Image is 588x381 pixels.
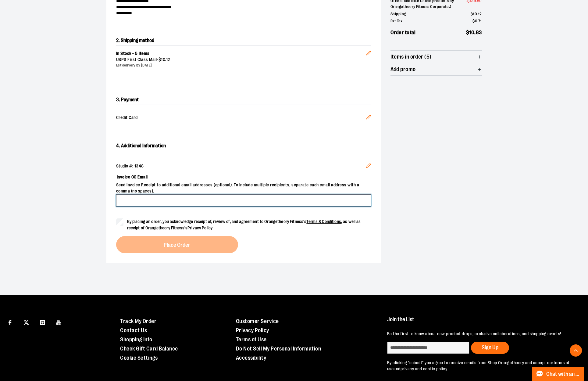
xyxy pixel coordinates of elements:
[471,12,473,16] span: $
[387,360,574,372] p: By clicking "submit" you agree to receive emails from Shop Orangetheory and accept our and
[472,19,475,23] span: $
[116,172,371,182] label: Invoice CC Email
[120,327,147,333] a: Contact Us
[236,355,266,361] a: Accessibility
[187,225,212,230] a: Privacy Policy
[466,30,469,35] span: $
[236,318,279,324] a: Customer Service
[361,41,376,62] button: Edit
[116,115,366,121] span: Credit Card
[387,342,469,354] input: enter email
[23,320,29,325] img: Twitter
[478,12,482,16] span: 12
[306,219,341,224] a: Terms & Conditions
[361,110,376,126] button: Edit
[482,344,498,350] span: Sign Up
[161,57,165,62] span: 10
[21,317,32,327] a: Visit our X page
[127,219,361,230] span: By placing an order, you acknowledge receipt of, review of, and agreement to Orangetheory Fitness...
[5,317,15,327] a: Visit our Facebook page
[473,12,477,16] span: 10
[387,331,574,337] p: Be the first to know about new product drops, exclusive collaborations, and shopping events!
[116,95,371,105] h2: 3. Payment
[476,30,482,35] span: 83
[236,336,267,343] a: Terms of Use
[387,360,570,371] a: terms of use
[478,19,482,23] span: 71
[166,57,170,62] span: 12
[477,12,478,16] span: .
[390,63,482,75] button: Add promo
[401,366,448,371] a: privacy and cookie policy.
[361,158,376,175] button: Edit
[390,18,403,24] span: Est Tax
[120,336,152,343] a: Shopping Info
[390,29,416,37] span: Order total
[471,342,509,354] button: Sign Up
[120,346,178,352] a: Check Gift Card Balance
[54,317,64,327] a: Visit our Youtube page
[532,367,585,381] button: Chat with an Expert
[165,57,166,62] span: .
[116,63,366,68] div: Est delivery by [DATE]
[116,182,371,194] span: Send invoice Receipt to additional email addresses (optional). To include multiple recipients, se...
[477,19,478,23] span: .
[469,30,474,35] span: 10
[116,51,366,57] div: In Stock - 5 items
[116,57,366,63] div: USPS First Class Mail -
[390,66,416,72] span: Add promo
[120,355,158,361] a: Cookie Settings
[390,51,482,63] button: Items in order (5)
[116,163,371,169] div: Studio #: 1348
[236,327,269,333] a: Privacy Policy
[120,318,156,324] a: Track My Order
[159,57,161,62] span: $
[236,346,321,352] a: Do Not Sell My Personal Information
[116,218,123,226] input: By placing an order, you acknowledge receipt of, review of, and agreement to Orangetheory Fitness...
[116,36,371,45] h2: 2. Shipping method
[390,11,406,17] span: Shipping
[474,30,476,35] span: .
[475,19,478,23] span: 0
[37,317,48,327] a: Visit our Instagram page
[546,371,581,377] span: Chat with an Expert
[570,344,582,357] button: Back To Top
[390,54,432,60] span: Items in order (5)
[116,141,371,151] h2: 4. Additional Information
[387,317,574,328] h4: Join the List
